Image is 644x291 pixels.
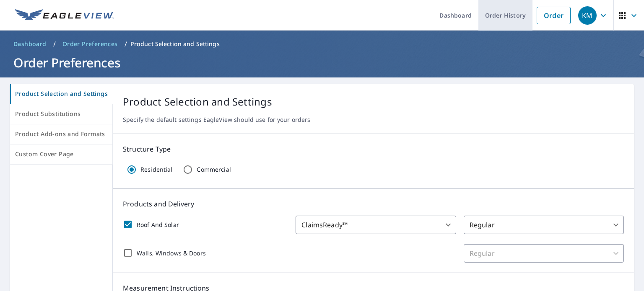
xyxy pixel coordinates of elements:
p: Structure Type [123,144,624,154]
div: Regular [464,244,624,263]
a: Order Preferences [59,37,121,51]
a: Dashboard [10,37,50,51]
p: Commercial [197,166,231,173]
nav: breadcrumb [10,37,634,51]
p: Products and Delivery [123,199,624,209]
a: Order [537,7,571,24]
p: Residential [140,166,172,173]
div: Regular [464,216,624,234]
span: Product Add-ons and Formats [15,129,107,139]
span: Dashboard [13,40,47,48]
span: Product Selection and Settings [15,89,108,99]
li: / [53,39,56,49]
p: Specify the default settings EagleView should use for your orders [123,116,624,124]
p: Roof And Solar [137,220,179,229]
span: Order Preferences [62,40,118,48]
p: Product Selection and Settings [123,94,624,109]
img: EV Logo [15,9,114,22]
span: Custom Cover Page [15,149,107,160]
li: / [125,39,127,49]
div: ClaimsReady™ [296,216,456,234]
h1: Order Preferences [10,54,634,71]
div: tab-list [10,84,113,165]
div: KM [578,6,597,25]
p: Product Selection and Settings [130,40,220,48]
p: Walls, Windows & Doors [137,249,206,258]
span: Product Substitutions [15,109,107,119]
